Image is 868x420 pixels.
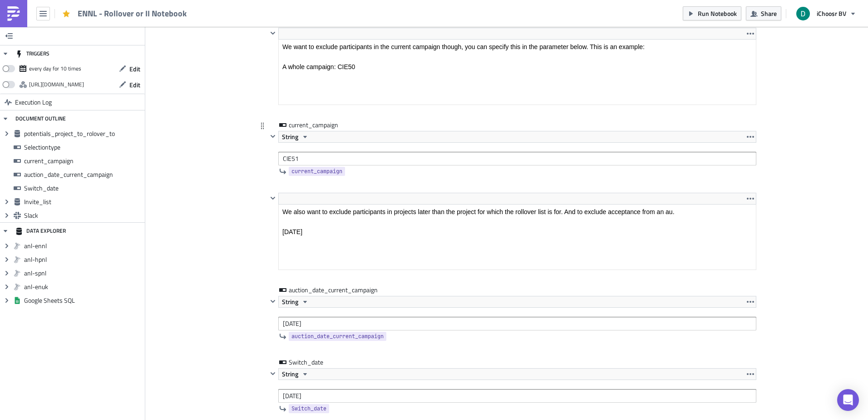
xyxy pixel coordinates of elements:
[791,4,861,24] button: iChoosr BV
[78,8,187,19] span: ENNL - Rollover or II Notebook
[129,64,140,74] span: Edit
[746,6,781,20] button: Share
[24,296,143,305] span: Google Sheets SQL
[279,296,312,307] button: String
[4,44,454,51] p: In this message, you will find a {{ Selectiontype }} export.
[4,8,85,18] strong: Potentials Criteria
[4,24,454,31] p: Hi!
[837,389,859,411] div: Open Intercom Messenger
[4,24,473,31] p: First please indicate if you want to have rollover candidates/ ii candidates or both
[4,4,50,11] strong: Selection Type:
[4,8,473,41] body: Rich Text Area. Press ALT-0 for help.
[267,368,278,379] button: Hide content
[22,40,473,48] li: All potentials that have an email address and a fingerprint that is not in the no-invite list.
[279,205,756,270] iframe: Rich Text Area
[22,55,473,62] li: The email address of the remaining participants is not in the unsubscribed list.
[267,193,278,204] button: Hide content
[817,9,846,18] span: iChoosr BV
[24,242,143,250] span: anl-ennl
[289,120,339,130] span: current_campaign
[683,6,741,20] button: Run Notebook
[24,143,143,151] span: Selectiontype
[698,9,737,18] span: Run Notebook
[289,285,379,295] span: auction_date_current_campaign
[282,131,298,142] span: String
[279,40,756,105] iframe: Rich Text Area
[267,131,278,142] button: Hide content
[267,28,278,39] button: Hide content
[761,9,777,18] span: Share
[24,283,143,291] span: anl-enuk
[24,211,143,220] span: Slack
[15,223,66,239] div: DATA EXPLORER
[4,6,473,50] body: Rich Text Area. Press ALT-0 for help.
[22,35,473,43] li: Email must be available
[291,332,384,341] span: auction_date_current_campaign
[22,48,473,55] li: All remaining participants must have the preference for future energy invitations set to '1' ('ye...
[29,62,81,75] div: every day for 10 times
[4,24,473,31] p: General on rollover selections: [URL][DOMAIN_NAME]
[29,78,84,91] div: https://pushmetrics.io/api/v1/report/8ArX4aArN5/webhook?token=7a1dd5ce562d4cafbdc41a2df7614ff3
[4,8,473,19] h2: Final Invite List
[267,296,278,307] button: Hide content
[114,62,145,76] button: Edit
[4,4,473,11] p: This notebook is meant to produce a list of registration id's to use in a rollover or II email.
[4,27,473,41] p: The results of the criteria we will return get all potentials for the invitation. With the next s...
[4,4,473,31] body: Rich Text Area. Press ALT-0 for help.
[24,255,143,264] span: anl-hpnl
[4,4,473,11] body: Rich Text Area. Press ALT-0 for help.
[22,43,473,50] li: Future invite preference must be opt-in
[4,4,454,11] p: (ENNL)
[289,404,329,413] a: Switch_date
[4,4,454,81] body: Rich Text Area. Press ALT-0 for help.
[289,332,386,341] a: auction_date_current_campaign
[15,110,66,127] div: DOCUMENT OUTLINE
[795,6,811,21] img: Avatar
[22,28,473,35] li: Email is not like '%@ichoosr%'
[24,130,143,138] span: potentials_project_to_rolover_to
[4,4,473,61] body: Rich Text Area. Press ALT-0 for help.
[291,404,326,413] span: Switch_date
[4,54,454,61] p: Participants can be invited for the following project: {{ current_campaign }}
[22,21,473,28] li: The Status is not equal to 'Cancelled'
[24,198,143,206] span: Invite_list
[279,131,312,142] button: String
[24,269,143,277] span: anl-spnl
[22,6,473,14] li: All registrations are grouped by email so only the last registration for a certain email address ...
[15,45,49,62] div: TRIGGERS
[24,157,143,165] span: current_campaign
[22,14,473,21] li: The project name is not null
[289,167,345,176] a: current_campaign
[282,296,298,307] span: String
[4,8,473,62] body: Rich Text Area. Press ALT-0 for help.
[24,184,143,192] span: Switch_date
[4,27,473,34] p: Now we create the final dataset. This is done by selecting:
[4,74,454,81] p: If you have any questions, please contact us through Slack (#p-domain-data).
[129,80,140,90] span: Edit
[291,167,342,176] span: current_campaign
[289,358,325,367] span: Switch_date
[4,4,473,11] p: Below you can find the possible Projects to which you want to rollover
[4,44,473,51] p: Update query results by pressing the blue play button. Double check all results, sometimes you wi...
[24,170,143,179] span: auction_date_current_campaign
[114,78,145,92] button: Edit
[15,94,52,110] span: Execution Log
[279,369,312,380] button: String
[282,369,298,380] span: String
[6,6,21,21] img: PushMetrics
